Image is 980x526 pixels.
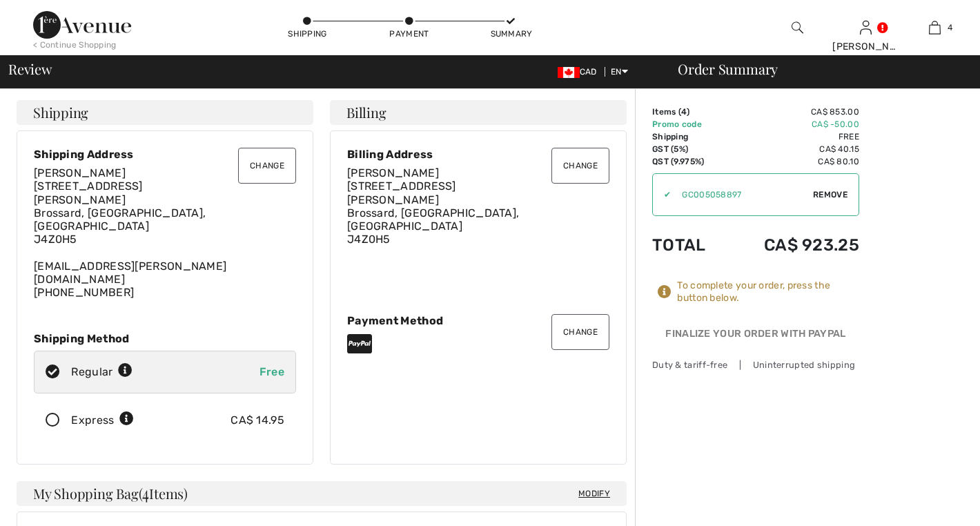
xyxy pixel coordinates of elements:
[901,19,968,36] a: 4
[346,106,386,119] span: Billing
[231,412,284,429] div: CA$ 14.95
[652,130,727,143] td: Shipping
[347,314,609,327] div: Payment Method
[142,484,149,502] span: 4
[671,174,813,215] input: Promo code
[661,62,972,76] div: Order Summary
[652,155,727,168] td: QST (9.975%)
[832,39,899,54] div: [PERSON_NAME]
[813,188,847,201] span: Remove
[652,222,727,269] td: Total
[727,155,859,168] td: CA$ 80.10
[727,106,859,118] td: CA$ 853.00
[860,21,872,34] a: Sign In
[347,166,439,179] span: [PERSON_NAME]
[652,118,727,130] td: Promo code
[681,107,687,117] span: 4
[860,19,872,36] img: My Info
[8,62,52,76] span: Review
[792,19,803,36] img: search the website
[948,21,952,34] span: 4
[34,166,296,299] div: [EMAIL_ADDRESS][PERSON_NAME][DOMAIN_NAME] [PHONE_NUMBER]
[139,484,188,503] span: ( Items)
[929,19,941,36] img: My Bag
[677,280,859,304] div: To complete your order, press the button below.
[551,314,609,350] button: Change
[727,222,859,269] td: CA$ 923.25
[347,148,609,161] div: Billing Address
[652,358,859,371] div: Duty & tariff-free | Uninterrupted shipping
[34,166,126,179] span: [PERSON_NAME]
[652,106,727,118] td: Items ( )
[727,118,859,130] td: CA$ -50.00
[347,179,519,246] span: [STREET_ADDRESS][PERSON_NAME] Brossard, [GEOGRAPHIC_DATA], [GEOGRAPHIC_DATA] J4Z0H5
[17,481,627,506] h4: My Shopping Bag
[652,143,727,155] td: GST (5%)
[238,148,296,184] button: Change
[578,487,610,500] span: Modify
[287,28,329,40] div: Shipping
[558,67,602,77] span: CAD
[551,148,609,184] button: Change
[611,67,628,77] span: EN
[491,28,532,40] div: Summary
[389,28,430,40] div: Payment
[33,11,131,39] img: 1ère Avenue
[71,364,133,380] div: Regular
[558,67,580,78] img: Canadian Dollar
[71,412,134,429] div: Express
[727,130,859,143] td: Free
[34,179,206,246] span: [STREET_ADDRESS][PERSON_NAME] Brossard, [GEOGRAPHIC_DATA], [GEOGRAPHIC_DATA] J4Z0H5
[33,106,88,119] span: Shipping
[34,148,296,161] div: Shipping Address
[652,327,859,347] div: Finalize Your Order with PayPal
[34,332,296,345] div: Shipping Method
[33,39,117,51] div: < Continue Shopping
[727,143,859,155] td: CA$ 40.15
[259,365,284,378] span: Free
[653,188,671,201] div: ✔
